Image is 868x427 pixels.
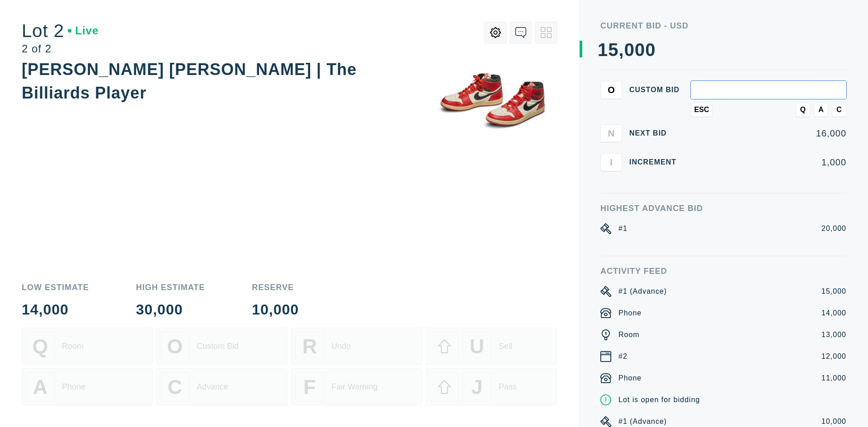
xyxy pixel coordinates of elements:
span: A [818,106,824,114]
span: J [471,375,482,399]
span: C [836,106,842,114]
button: JPass [426,368,557,405]
span: Q [800,106,806,114]
div: Pass [499,382,517,392]
button: N [600,124,622,142]
button: I [600,153,622,171]
div: 11,000 [821,373,846,384]
div: 1,000 [691,158,846,167]
button: RUndo [291,328,422,365]
span: O [167,335,183,358]
div: 2 of 2 [22,43,99,54]
div: Custom bid [629,86,684,94]
div: 13,000 [821,329,846,340]
div: 14,000 [22,302,89,317]
div: Phone [62,382,85,392]
div: Live [68,25,99,36]
div: 20,000 [821,223,846,234]
div: #1 [618,223,627,234]
div: High Estimate [136,283,205,291]
div: #2 [618,351,627,362]
span: O [608,84,615,95]
button: C [832,103,846,117]
button: Q [796,103,810,117]
div: Increment [629,159,684,166]
div: Advance [197,382,228,392]
button: ESC [691,103,712,117]
button: OCustom Bid [156,328,288,365]
div: 16,000 [691,129,846,138]
div: Next Bid [629,130,684,137]
div: 0 [645,41,656,59]
div: Current Bid - USD [600,22,846,30]
button: USell [426,328,557,365]
div: , [619,41,624,221]
div: Sell [499,342,512,351]
button: FFair Warning [291,368,422,405]
div: Lot is open for bidding [618,394,700,405]
div: Activity Feed [600,267,846,275]
button: A [814,103,828,117]
div: Custom Bid [197,342,239,351]
button: CAdvance [156,368,288,405]
button: QRoom [22,328,153,365]
div: Highest Advance Bid [600,204,846,212]
div: #1 (Advance) [618,286,667,297]
div: 15,000 [821,286,846,297]
div: 12,000 [821,351,846,362]
div: 5 [608,41,618,59]
div: Phone [618,373,642,384]
div: Reserve [252,283,299,291]
span: R [302,335,317,358]
span: C [168,375,182,399]
div: Lot 2 [22,22,99,40]
span: I [610,157,613,167]
span: A [33,375,47,399]
span: U [470,335,484,358]
div: 30,000 [136,302,205,317]
div: 1 [598,41,608,59]
div: Fair Warning [331,382,377,392]
span: F [303,375,316,399]
span: N [608,128,614,138]
div: 0 [635,41,645,59]
div: Undo [331,342,351,351]
div: #1 (Advance) [618,416,667,427]
span: Q [33,335,48,358]
div: 14,000 [821,308,846,319]
div: Low Estimate [22,283,89,291]
span: ESC [694,106,709,114]
div: Phone [618,308,642,319]
div: 10,000 [252,302,299,317]
div: 10,000 [821,416,846,427]
div: [PERSON_NAME] [PERSON_NAME] | The Billiards Player [22,60,357,102]
div: Room [62,342,84,351]
div: 0 [624,41,635,59]
button: APhone [22,368,153,405]
div: Room [618,329,640,340]
button: O [600,81,622,99]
